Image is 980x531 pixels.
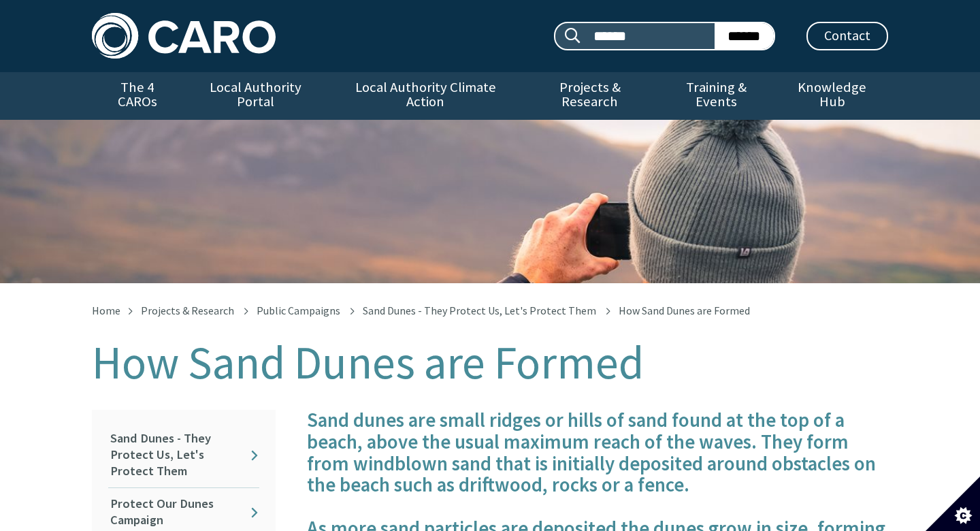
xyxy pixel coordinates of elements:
a: Training & Events [657,72,776,120]
a: Local Authority Climate Action [328,72,522,120]
button: Set cookie preferences [926,477,980,531]
a: Knowledge Hub [777,72,888,120]
h1: How Sand Dunes are Formed [92,338,888,388]
a: Projects & Research [141,304,234,317]
a: Contact [806,22,888,50]
a: Projects & Research [523,72,657,120]
a: Home [92,304,120,317]
span: How Sand Dunes are Formed [619,304,750,317]
a: Local Authority Portal [182,72,328,120]
a: The 4 CAROs [92,72,182,120]
a: Sand Dunes - They Protect Us, Let's Protect Them [363,304,596,317]
a: Public Campaigns [257,304,340,317]
a: Sand Dunes - They Protect Us, Let's Protect Them [108,423,259,487]
img: Caro logo [92,13,276,59]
